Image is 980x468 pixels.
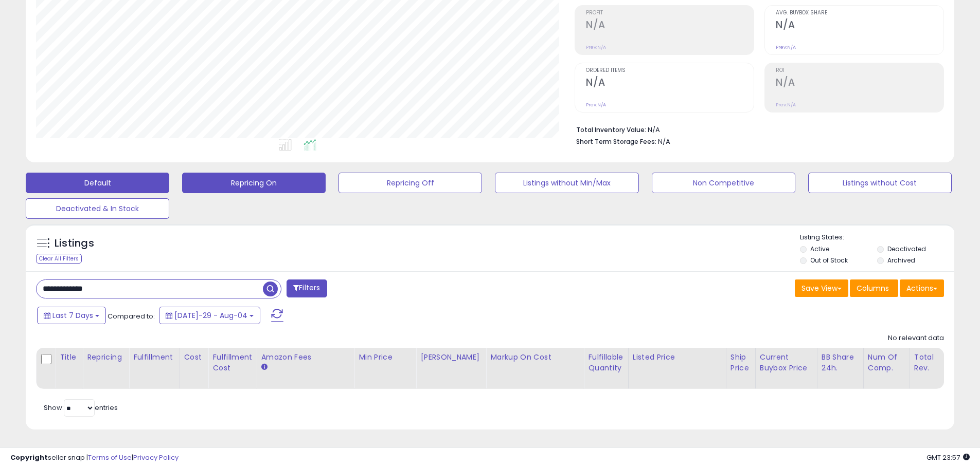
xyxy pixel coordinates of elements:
[261,363,267,372] small: Amazon Fees.
[822,352,859,373] div: BB Share 24h.
[52,310,93,321] span: Last 7 Days
[490,352,579,363] div: Markup on Cost
[633,352,722,363] div: Listed Price
[287,279,327,297] button: Filters
[420,352,482,363] div: [PERSON_NAME]
[850,279,898,297] button: Columns
[261,352,350,363] div: Amazon Fees
[800,233,954,242] p: Listing States:
[338,173,482,193] button: Repricing Off
[586,77,754,90] h2: N/A
[586,44,606,50] small: Prev: N/A
[10,453,179,463] div: seller snap | |
[88,453,132,462] a: Terms of Use
[887,256,915,265] label: Archived
[776,102,796,108] small: Prev: N/A
[159,307,260,324] button: [DATE]-29 - Aug-04
[182,173,326,193] button: Repricing On
[795,279,848,297] button: Save View
[776,68,943,73] span: ROI
[486,348,584,389] th: The percentage added to the cost of goods (COGS) that forms the calculator for Min & Max prices.
[576,125,646,134] b: Total Inventory Value:
[652,173,795,193] button: Non Competitive
[857,283,889,293] span: Columns
[760,352,813,373] div: Current Buybox Price
[184,352,204,363] div: Cost
[108,311,155,321] span: Compared to:
[926,453,970,462] span: 2025-08-12 23:57 GMT
[55,236,94,251] h5: Listings
[730,352,751,373] div: Ship Price
[212,352,252,373] div: Fulfillment Cost
[586,10,754,16] span: Profit
[888,333,944,343] div: No relevant data
[776,77,943,90] h2: N/A
[44,403,118,413] span: Show: entries
[60,352,78,363] div: Title
[808,173,952,193] button: Listings without Cost
[36,254,82,264] div: Clear All Filters
[658,137,670,146] span: N/A
[776,44,796,50] small: Prev: N/A
[576,137,656,146] b: Short Term Storage Fees:
[900,279,944,297] button: Actions
[887,245,926,253] label: Deactivated
[26,173,169,193] button: Default
[586,102,606,108] small: Prev: N/A
[776,19,943,33] h2: N/A
[588,352,623,373] div: Fulfillable Quantity
[87,352,124,363] div: Repricing
[37,307,106,324] button: Last 7 Days
[914,352,952,373] div: Total Rev.
[495,173,638,193] button: Listings without Min/Max
[576,123,936,135] li: N/A
[776,10,943,16] span: Avg. Buybox Share
[586,68,754,73] span: Ordered Items
[133,352,175,363] div: Fulfillment
[133,453,179,462] a: Privacy Policy
[586,19,754,33] h2: N/A
[359,352,412,363] div: Min Price
[174,310,247,321] span: [DATE]-29 - Aug-04
[10,453,48,462] strong: Copyright
[26,198,169,219] button: Deactivated & In Stock
[868,352,905,373] div: Num of Comp.
[810,245,829,253] label: Active
[810,256,848,265] label: Out of Stock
